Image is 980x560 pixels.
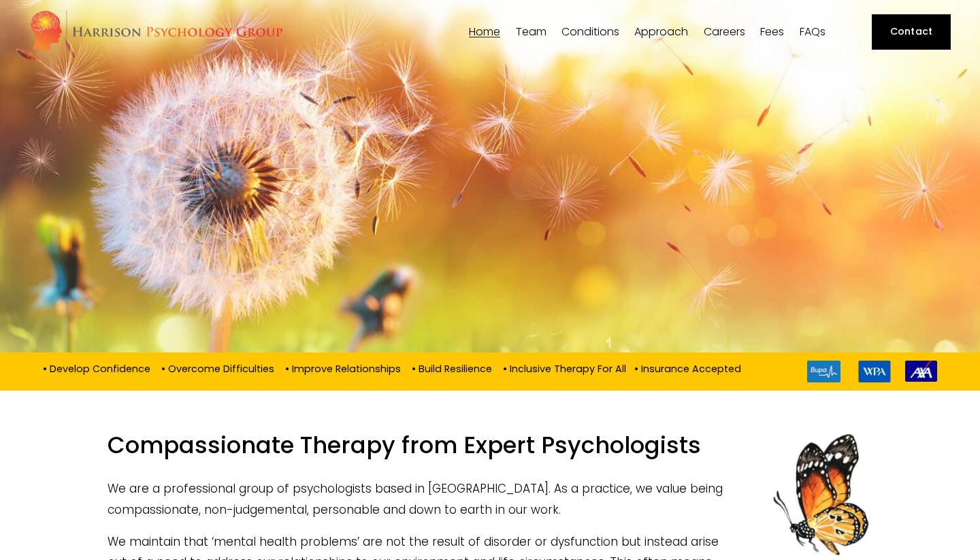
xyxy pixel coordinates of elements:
[760,25,784,38] a: Fees
[634,27,688,37] span: Approach
[634,25,688,38] a: folder dropdown
[43,361,741,376] p: • Develop Confidence • Overcome Difficulties • Improve Relationships • Build Resilience • Inclusi...
[516,25,546,38] a: folder dropdown
[516,27,546,37] span: Team
[800,25,826,38] a: FAQs
[561,27,619,37] span: Conditions
[29,10,283,54] img: Harrison Psychology Group
[108,431,872,468] h1: Compassionate Therapy from Expert Psychologists
[704,25,745,38] a: Careers
[561,25,619,38] a: folder dropdown
[872,14,950,50] a: Contact
[108,478,872,520] p: We are a professional group of psychologists based in [GEOGRAPHIC_DATA]. As a practice, we value ...
[469,25,500,38] a: Home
